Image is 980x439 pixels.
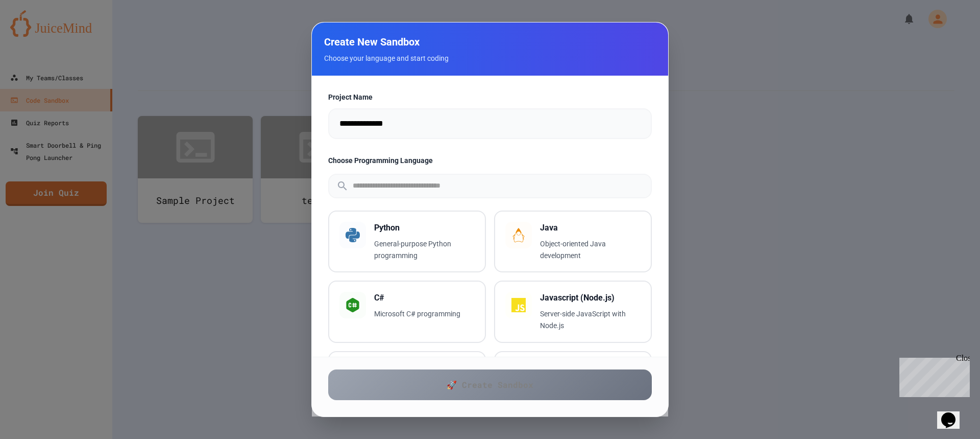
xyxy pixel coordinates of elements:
[374,238,475,262] p: General-purpose Python programming
[447,379,533,391] span: 🚀 Create Sandbox
[937,398,970,429] iframe: chat widget
[328,155,652,166] label: Choose Programming Language
[374,292,475,304] h3: C#
[895,354,970,397] iframe: chat widget
[540,238,641,262] p: Object-oriented Java development
[4,4,70,65] div: Chat with us now!Close
[540,308,641,332] p: Server-side JavaScript with Node.js
[324,35,656,49] h2: Create New Sandbox
[540,222,641,234] h3: Java
[324,53,656,63] p: Choose your language and start coding
[328,92,652,102] label: Project Name
[374,308,475,320] p: Microsoft C# programming
[540,292,641,304] h3: Javascript (Node.js)
[374,222,475,234] h3: Python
